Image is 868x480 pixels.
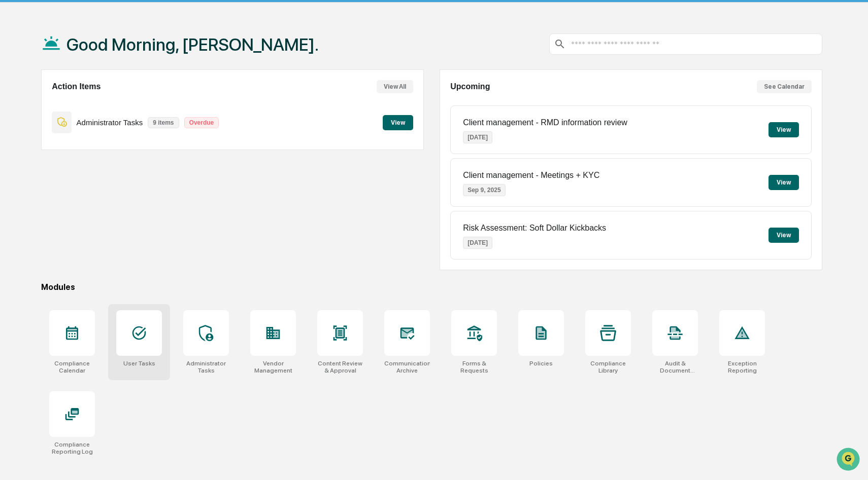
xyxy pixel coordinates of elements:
[101,172,123,179] span: Pylon
[173,81,185,93] button: Start new chat
[10,129,18,137] div: 🖐️
[529,360,553,367] div: Policies
[123,360,155,367] div: User Tasks
[463,118,627,127] p: Client management - RMD information review
[463,171,599,180] p: Client management - Meetings + KYC
[383,117,413,127] a: View
[10,78,28,96] img: 1746055101610-c473b297-6a78-478c-a979-82029cc54cd1
[49,441,95,455] div: Compliance Reporting Log
[49,360,95,374] div: Compliance Calendar
[450,82,490,91] h2: Upcoming
[769,175,799,190] button: View
[35,88,128,96] div: We're available if you need us!
[183,360,229,374] div: Administrator Tasks
[35,78,166,88] div: Start new chat
[757,80,812,93] button: See Calendar
[72,171,123,179] a: Powered byPylon
[463,224,606,233] p: Risk Assessment: Soft Dollar Kickbacks
[451,360,497,374] div: Forms & Requests
[66,34,319,55] h1: Good Morning, [PERSON_NAME].
[6,124,70,142] a: 🖐️Preclearance
[70,124,130,142] a: 🗄️Attestations
[10,148,18,156] div: 🔎
[20,128,65,138] span: Preclearance
[77,118,143,127] p: Administrator Tasks
[769,122,799,137] button: View
[836,447,863,474] iframe: Open customer support
[652,360,698,374] div: Audit & Document Logs
[10,21,185,38] p: How can we help?
[52,82,101,91] h2: Action Items
[383,115,413,130] button: View
[463,184,505,196] p: Sep 9, 2025
[317,360,363,374] div: Content Review & Approval
[184,117,219,128] p: Overdue
[6,143,68,161] a: 🔎Data Lookup
[377,80,413,93] button: View All
[74,129,82,137] div: 🗄️
[20,147,64,157] span: Data Lookup
[148,117,179,128] p: 9 items
[41,282,822,292] div: Modules
[26,46,168,57] input: Clear
[585,360,631,374] div: Compliance Library
[719,360,765,374] div: Exception Reporting
[769,228,799,243] button: View
[384,360,430,374] div: Communications Archive
[84,128,126,138] span: Attestations
[463,131,492,143] p: [DATE]
[463,237,492,249] p: [DATE]
[250,360,296,374] div: Vendor Management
